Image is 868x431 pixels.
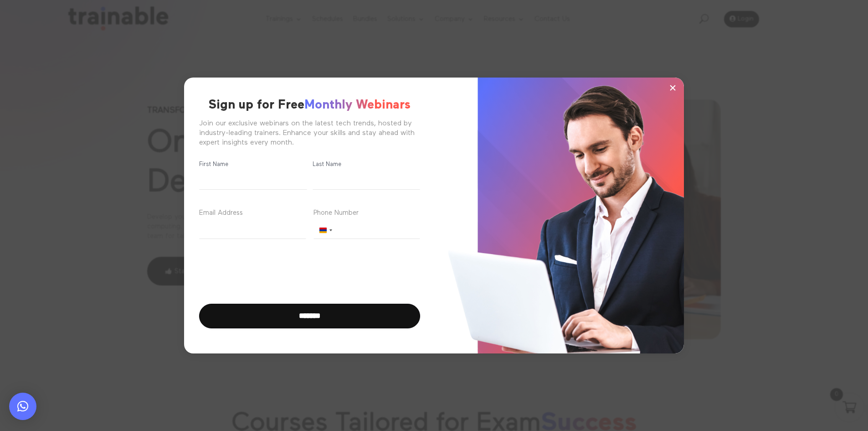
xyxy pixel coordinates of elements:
[313,161,421,169] label: Last Name
[669,81,677,94] span: ×
[199,119,421,147] div: Join our exclusive webinars on the latest tech trends, hosted by industry-leading trainers. Enhan...
[314,222,335,239] button: Selected country
[246,211,273,216] span: (Required)
[361,211,389,216] span: (Required)
[304,99,411,111] span: Monthly Webinars
[666,81,679,94] button: ×
[313,208,421,218] label: Phone Number
[199,161,307,169] label: First Name
[199,257,338,293] iframe: reCAPTCHA
[209,98,411,118] h2: Sign up for Free
[199,208,306,218] label: Email Address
